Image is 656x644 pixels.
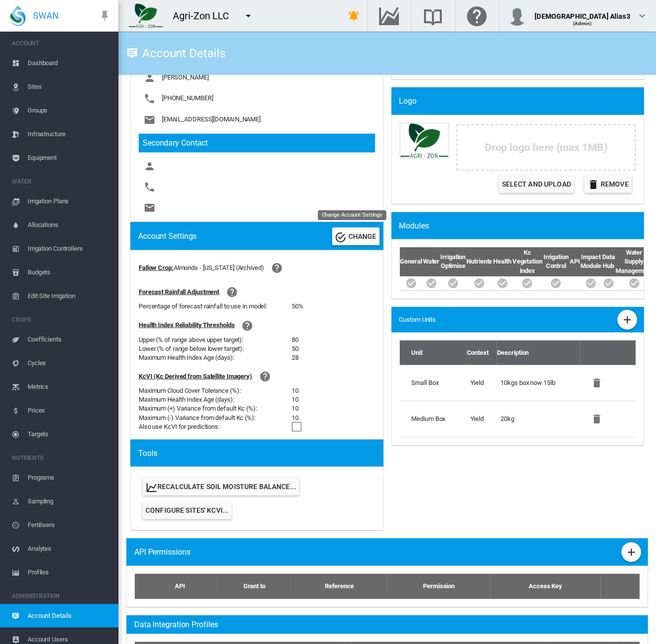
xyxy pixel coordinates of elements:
[226,286,238,298] md-icon: icon-help-circle
[134,619,218,630] span: Data Integration Profiles
[493,247,511,276] th: Health
[400,401,466,437] td: Medium Box
[139,134,375,152] h3: Secondary Contact
[28,328,111,351] span: Coefficients
[543,247,569,276] th: Irrigation Control
[628,277,640,289] md-icon: icon-checkbox-marked-circle
[139,336,292,344] div: Upper (% of range above upper target):
[28,351,111,375] span: Cycles
[139,344,292,353] div: Lower (% of range below lower target):
[512,247,543,276] th: Kc Vegetation Index
[602,247,616,276] th: Data Hub
[255,367,275,386] button: icon-help-circle
[271,262,283,274] md-icon: icon-help-circle
[636,10,648,22] md-icon: icon-chevron-down
[28,604,111,628] span: Account Details
[378,10,401,22] md-icon: Go to the Data Hub
[584,175,632,193] button: icon-delete Remove
[139,422,292,431] div: Also use KcVI for predictions:
[173,9,238,23] div: Agri-Zon LLC
[144,72,155,84] md-icon: icon-account
[28,399,111,422] span: Prices
[616,247,653,276] th: Water Supply Management
[587,409,607,429] button: Delete custom unit
[12,450,111,466] span: NUTRIENTS
[144,93,155,105] md-icon: icon-phone
[466,401,497,437] td: Yield
[422,10,445,22] md-icon: Search the knowledge base
[28,51,111,75] span: Dashboard
[621,314,633,326] md-icon: icon-plus
[447,277,459,289] md-icon: icon-checkbox-marked-circle
[591,413,603,425] md-icon: icon-delete
[138,231,196,242] div: Account Settings
[139,395,292,404] div: Maximum Health Index Age (days):
[144,181,155,193] md-icon: icon-phone
[162,115,261,123] span: [EMAIL_ADDRESS][DOMAIN_NAME]
[587,179,599,190] md-icon: icon-delete
[28,99,111,122] span: Groups
[129,3,163,28] img: 7FicoSLW9yRjj7F2+0uvjPufP+ga39vogPu+G1+wvBtcm3fNv859aGr42DJ5pXiEAAAAAAAAAAAAAAAAAAAAAAAAAAAAAAAAA...
[399,221,645,231] div: Modules
[28,422,111,446] span: Targets
[322,212,383,218] span: Change Account Settings
[400,123,449,159] img: Company Logo
[585,277,597,289] md-icon: icon-checkbox-marked-circle
[466,341,497,365] th: Context
[144,114,155,126] md-icon: icon-email
[491,574,600,599] th: Access Key
[28,466,111,490] span: Programs
[12,312,111,328] span: CROPS
[507,6,527,26] img: profile.jpg
[126,47,138,59] md-icon: icon-tooltip-text
[28,213,111,237] span: Allocations
[238,316,258,336] button: icon-help-circle
[292,395,299,404] div: 10
[28,537,111,561] span: Analytes
[425,277,437,289] md-icon: icon-checkbox-marked-circle
[238,6,258,26] button: icon-menu-down
[174,264,264,272] div: Almonds - [US_STATE] (Archived)
[139,414,292,422] div: Maximum (-) Variance from default Kc (%):
[535,7,631,17] div: [DEMOGRAPHIC_DATA] Alias3
[259,371,271,382] md-icon: icon-help-circle
[465,10,489,22] md-icon: Click here for help
[139,372,252,381] div: KcVI (Kc Derived from Satellite Imagery)
[146,482,157,493] md-icon: icon-chart-line
[440,247,466,276] th: Irrigation Optimise
[33,9,59,22] span: SWAN
[499,175,574,193] label: Select and Upload
[457,124,636,171] div: Drop logo here (max 1MB)
[138,448,384,459] div: Tools
[497,341,580,365] th: Description
[621,542,641,562] button: Add New Api
[28,189,111,213] span: Irrigation Plans
[134,547,191,558] span: API Permissions
[580,247,602,276] th: Impact Module
[587,373,607,393] button: Delete custom unit
[345,6,364,26] button: icon-bell-ring
[28,513,111,537] span: Fertilisers
[10,5,26,26] img: SWAN-Landscape-Logo-Colour-drop.png
[12,36,111,51] span: ACCOUNT
[292,414,299,422] div: 10
[625,546,637,558] md-icon: icon-plus
[332,227,380,245] button: Change Account Settings
[291,574,387,599] th: Reference
[603,277,615,289] md-icon: icon-checkbox-marked-circle
[139,353,292,362] div: Maximum Health Index Age (days):
[28,284,111,308] span: Edit Site Irrigation
[399,96,645,107] div: Logo
[399,315,436,324] span: Custom Units
[335,231,347,243] md-icon: icon-check-circle
[143,478,299,495] button: Recalculate Soil Moisture Balance
[222,282,242,302] button: icon-help-circle
[292,336,299,344] div: 80
[292,344,299,353] div: 50
[497,365,580,401] td: 10kgs box now 15lb
[400,247,423,276] th: General
[348,10,360,22] md-icon: icon-bell-ring
[144,202,155,214] md-icon: icon-email
[143,501,232,519] button: CONFIGURE SITES' KcVI...
[473,277,485,289] md-icon: icon-checkbox-marked-circle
